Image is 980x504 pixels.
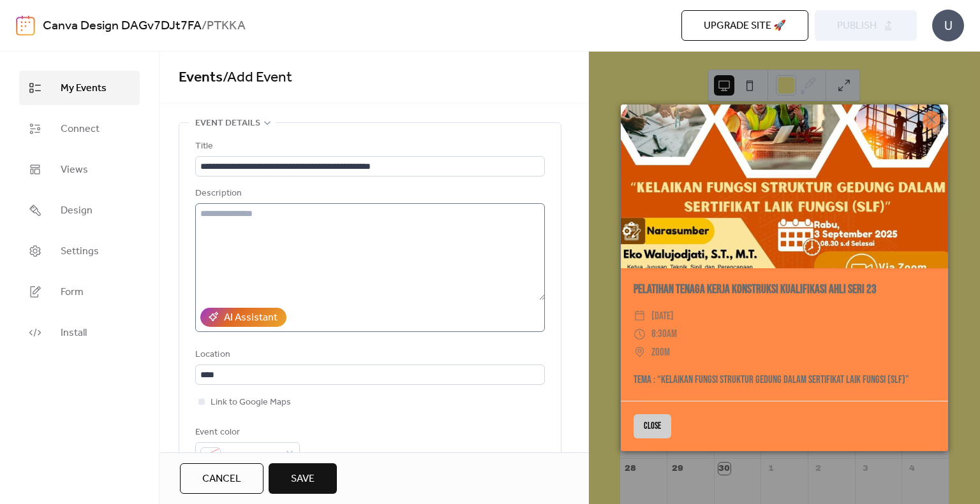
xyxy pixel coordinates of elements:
[61,203,93,219] span: Design
[61,122,100,137] span: Connect
[19,193,140,227] a: Design
[195,186,542,201] div: Description
[19,152,140,187] a: Views
[207,14,246,38] b: PTKKA
[202,472,241,487] span: Cancel
[16,15,35,36] img: logo
[681,10,808,41] button: Upgrade site 🚀
[634,414,671,438] button: Close
[651,325,677,343] span: 8:30am
[269,463,337,494] button: Save
[61,81,107,96] span: My Events
[61,162,88,178] span: Views
[61,285,84,300] span: Form
[634,307,646,326] div: ​
[211,395,291,410] span: Link to Google Maps
[195,116,260,131] span: Event details
[932,10,964,41] div: U
[180,463,264,494] button: Cancel
[61,244,99,259] span: Settings
[621,372,948,388] div: Tema : “Kelaikan Fungsi Struktur Gedung dalam Sertifikat Laik Fungsi (SLF)”
[200,308,286,327] button: AI Assistant
[19,275,140,309] a: Form
[291,472,315,487] span: Save
[651,343,670,362] span: Zoom
[634,343,646,362] div: ​
[19,71,140,105] a: My Events
[704,18,786,34] span: Upgrade site 🚀
[19,234,140,268] a: Settings
[202,14,207,38] b: /
[651,307,674,326] span: [DATE]
[43,14,202,38] a: Canva Design DAGv7DJt7FA
[195,425,297,440] div: Event color
[195,139,542,154] div: Title
[19,315,140,350] a: Install
[223,64,292,92] span: / Add Event
[621,281,948,299] div: Pelatihan Tenaga Kerja Konstruksi Kualifikasi Ahli Seri 23
[224,310,278,326] div: AI Assistant
[634,325,646,343] div: ​
[195,347,542,363] div: Location
[179,64,223,92] a: Events
[61,326,87,341] span: Install
[19,112,140,146] a: Connect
